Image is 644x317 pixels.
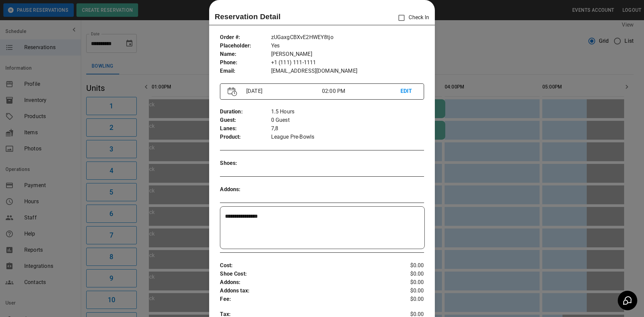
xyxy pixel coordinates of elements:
p: zUGaxgCBXvE2HWEY8tjo [271,33,424,42]
p: Product : [220,133,271,141]
p: 1.5 Hours [271,108,424,116]
p: Placeholder : [220,42,271,50]
p: Shoes : [220,159,271,168]
p: [PERSON_NAME] [271,50,424,59]
p: $0.00 [390,270,424,278]
p: Guest : [220,116,271,125]
p: 02:00 PM [322,87,400,95]
p: Addons : [220,185,271,194]
p: Duration : [220,108,271,116]
p: $0.00 [390,278,424,287]
p: $0.00 [390,295,424,304]
p: Fee : [220,295,390,304]
p: $0.00 [390,261,424,270]
p: 0 Guest [271,116,424,125]
p: Order # : [220,33,271,42]
p: Name : [220,50,271,59]
img: Vector [228,87,237,96]
p: EDIT [400,87,416,96]
p: Cost : [220,261,390,270]
p: [DATE] [244,87,322,95]
p: League Pre-Bowls [271,133,424,141]
p: 7,8 [271,125,424,133]
p: $0.00 [390,287,424,295]
p: Email : [220,67,271,75]
p: Phone : [220,59,271,67]
p: Addons tax : [220,287,390,295]
p: Shoe Cost : [220,270,390,278]
p: Yes [271,42,424,50]
p: Reservation Detail [215,11,281,22]
p: Check In [394,11,429,25]
p: Addons : [220,278,390,287]
p: [EMAIL_ADDRESS][DOMAIN_NAME] [271,67,424,75]
p: +1 (111) 111-1111 [271,59,424,67]
p: Lanes : [220,125,271,133]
